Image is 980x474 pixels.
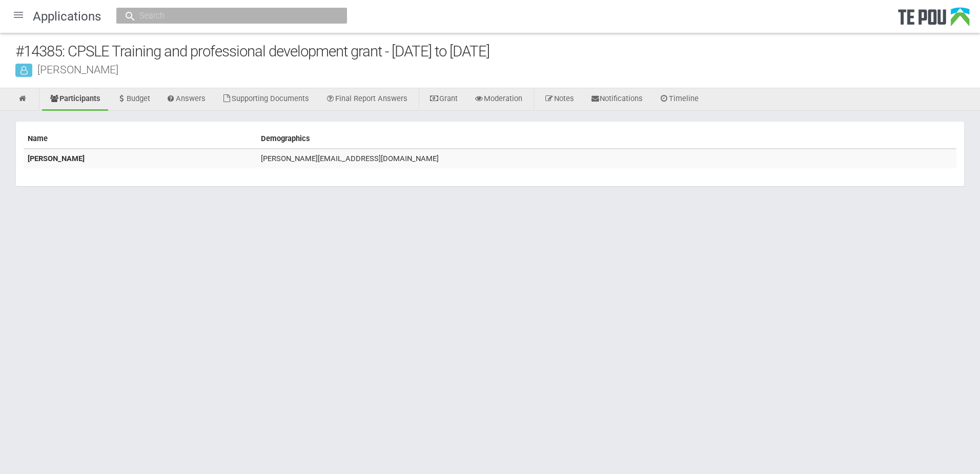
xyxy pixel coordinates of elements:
a: Timeline [651,88,706,111]
a: Grant [422,88,465,111]
td: [PERSON_NAME][EMAIL_ADDRESS][DOMAIN_NAME] [257,149,956,168]
a: Participants [42,88,108,111]
a: Supporting Documents [214,88,317,111]
input: Search [136,10,317,21]
b: [PERSON_NAME] [28,154,85,163]
a: Final Report Answers [318,88,415,111]
a: Budget [109,88,158,111]
a: Notes [537,88,582,111]
div: #14385: CPSLE Training and professional development grant - [DATE] to [DATE] [15,41,980,63]
th: Name [24,129,257,149]
a: Moderation [466,88,530,111]
div: [PERSON_NAME] [15,64,980,75]
a: Notifications [583,88,651,111]
th: Demographics [257,129,956,149]
a: Answers [159,88,214,111]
